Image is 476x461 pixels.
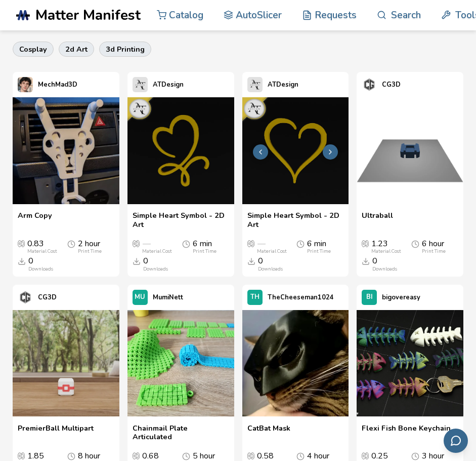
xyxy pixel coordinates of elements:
[382,291,420,303] p: bigovereasy
[193,239,217,254] div: 6 min
[18,239,25,247] span: Average Cost
[372,266,397,272] div: Downloads
[99,42,151,57] button: 3d printing
[18,77,33,92] img: MechMad3D's profile
[296,451,305,460] span: Average Print Time
[366,293,373,301] span: BI
[67,239,75,248] span: Average Print Time
[133,424,229,442] a: Chainmail Plate Articulated
[143,266,168,272] div: Downloads
[247,77,263,92] img: ATDesign's profile
[143,256,168,271] div: 0
[27,248,57,254] div: Material Cost
[296,239,305,248] span: Average Print Time
[247,211,344,229] a: Simple Heart Symbol - 2D Art
[182,451,190,460] span: Average Print Time
[27,239,57,254] div: 0.83
[372,256,397,271] div: 0
[153,79,184,91] p: ATDesign
[357,97,463,206] a: 1_Print_Preview
[13,285,62,310] a: CG3D's profileCG3D
[362,77,377,92] img: CG3D's profile
[133,256,141,265] span: Downloads
[135,293,145,301] span: MU
[28,266,53,272] div: Downloads
[38,291,57,303] p: CG3D
[268,79,298,91] p: ATDesign
[371,248,401,254] div: Material Cost
[357,97,463,204] img: 1_Print_Preview
[247,451,254,459] span: Average Cost
[28,256,53,271] div: 0
[247,256,255,265] span: Downloads
[18,256,26,265] span: Downloads
[411,239,419,248] span: Average Print Time
[127,72,189,97] a: ATDesign's profileATDesign
[250,293,259,301] span: TH
[422,248,446,254] div: Print Time
[357,72,406,97] a: CG3D's profileCG3D
[153,291,183,303] p: MumiNett
[133,211,229,229] a: Simple Heart Symbol - 2D Art
[382,79,401,91] p: CG3D
[247,239,254,247] span: Average Cost
[133,451,140,459] span: Average Cost
[422,239,446,254] div: 6 hour
[247,424,290,442] a: CatBat Mask
[362,451,369,459] span: Average Cost
[182,239,190,248] span: Average Print Time
[362,424,451,442] a: Flexi Fish Bone Keychain
[35,7,141,23] span: Matter Manifest
[257,239,265,248] span: —
[371,239,401,254] div: 1.23
[142,248,172,254] div: Material Cost
[258,256,283,271] div: 0
[268,291,334,303] p: TheCheeseman1024
[307,239,331,254] div: 6 min
[78,239,102,254] div: 2 hour
[142,239,150,248] span: —
[13,42,54,57] button: cosplay
[362,239,369,247] span: Average Cost
[307,248,331,254] div: Print Time
[193,248,217,254] div: Print Time
[13,72,82,97] a: MechMad3D's profileMechMad3D
[18,451,25,459] span: Average Cost
[242,72,304,97] a: ATDesign's profileATDesign
[411,451,419,460] span: Average Print Time
[362,256,370,265] span: Downloads
[444,429,468,453] button: Send feedback via email
[18,424,94,442] a: PremierBall Multipart
[133,239,140,247] span: Average Cost
[258,266,283,272] div: Downloads
[257,248,287,254] div: Material Cost
[362,211,393,229] a: Ultraball
[59,42,94,57] button: 2d art
[67,451,75,460] span: Average Print Time
[133,77,148,92] img: ATDesign's profile
[38,79,77,91] p: MechMad3D
[78,248,102,254] div: Print Time
[18,211,52,229] a: Arm Copy
[18,290,33,305] img: CG3D's profile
